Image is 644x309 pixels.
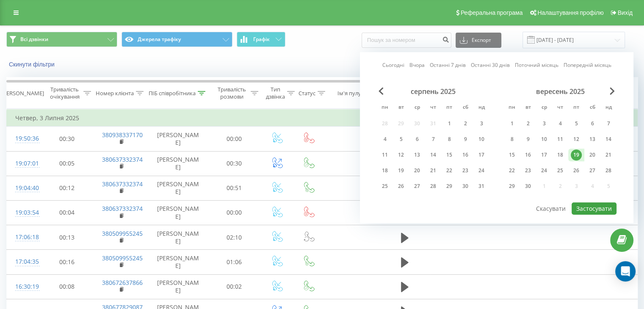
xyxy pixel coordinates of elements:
td: 00:51 [208,176,261,200]
div: 3 [539,118,550,129]
td: [PERSON_NAME] [149,250,208,274]
td: 00:05 [41,151,94,176]
div: 19 [395,165,406,176]
div: Ім'я пулу [337,90,361,97]
td: [PERSON_NAME] [149,274,208,299]
abbr: неділя [602,102,615,114]
td: 02:10 [208,225,261,250]
div: 17 [539,149,550,160]
div: 14 [428,149,439,160]
div: сб 13 вер 2025 р. [584,133,600,146]
div: пт 1 серп 2025 р. [441,117,457,130]
abbr: понеділок [379,102,391,114]
div: чт 21 серп 2025 р. [425,164,441,177]
a: 380509955245 [102,254,143,262]
div: вт 19 серп 2025 р. [393,164,409,177]
td: [PERSON_NAME] [149,176,208,200]
a: Поточний місяць [515,61,558,69]
div: 26 [571,165,582,176]
div: вт 12 серп 2025 р. [393,149,409,161]
abbr: понеділок [506,102,518,114]
div: сб 16 серп 2025 р. [457,149,473,161]
div: пт 22 серп 2025 р. [441,164,457,177]
div: сб 20 вер 2025 р. [584,149,600,161]
div: нд 7 вер 2025 р. [600,117,616,130]
abbr: п’ятниця [570,102,583,114]
div: 1 [506,118,517,129]
div: пт 5 вер 2025 р. [568,117,584,130]
div: чт 7 серп 2025 р. [425,133,441,146]
div: 17:04:35 [15,254,32,270]
div: нд 3 серп 2025 р. [473,117,489,130]
a: 380672637866 [102,279,143,287]
div: 1 [444,118,455,129]
div: 12 [571,134,582,145]
td: [PERSON_NAME] [149,151,208,176]
div: [PERSON_NAME] [1,90,44,97]
div: ср 24 вер 2025 р. [536,164,552,177]
div: сб 23 серп 2025 р. [457,164,473,177]
div: 21 [428,165,439,176]
div: 8 [506,134,517,145]
div: чт 18 вер 2025 р. [552,149,568,161]
td: 00:16 [41,250,94,274]
td: 00:04 [41,200,94,225]
div: 25 [555,165,566,176]
div: ср 13 серп 2025 р. [409,149,425,161]
div: 8 [444,134,455,145]
div: чт 14 серп 2025 р. [425,149,441,161]
div: нд 14 вер 2025 р. [600,133,616,146]
button: Джерела трафіку [122,32,232,47]
a: Останні 30 днів [471,61,510,69]
button: Експорт [456,33,501,48]
div: вт 2 вер 2025 р. [520,117,536,130]
button: Графік [237,32,285,47]
a: 380637332374 [102,180,143,188]
td: [PERSON_NAME] [149,127,208,151]
abbr: четвер [554,102,567,114]
div: пт 19 вер 2025 р. [568,149,584,161]
span: Реферальна програма [461,9,523,16]
div: Номер клієнта [96,90,134,97]
div: пн 15 вер 2025 р. [504,149,520,161]
div: Open Intercom Messenger [615,261,636,281]
div: нд 24 серп 2025 р. [473,164,489,177]
button: Скинути фільтри [6,61,59,68]
div: 21 [603,149,614,160]
span: Всі дзвінки [20,36,48,43]
a: 380938337170 [102,131,143,139]
div: 11 [379,149,390,160]
div: 28 [428,181,439,192]
div: 29 [506,181,517,192]
div: 24 [476,165,487,176]
abbr: неділя [475,102,488,114]
div: пн 1 вер 2025 р. [504,117,520,130]
div: пн 4 серп 2025 р. [377,133,393,146]
a: Попередній місяць [564,61,611,69]
td: [PERSON_NAME] [149,225,208,250]
div: Тривалість розмови [215,86,249,100]
div: 11 [555,134,566,145]
div: 27 [412,181,423,192]
td: 00:08 [41,274,94,299]
div: ср 6 серп 2025 р. [409,133,425,146]
div: 4 [555,118,566,129]
td: 00:00 [208,127,261,151]
div: сб 2 серп 2025 р. [457,117,473,130]
div: 22 [506,165,517,176]
div: ПІБ співробітника [149,90,196,97]
div: 27 [587,165,598,176]
div: 19:07:01 [15,155,32,172]
div: 9 [522,134,533,145]
div: 17 [476,149,487,160]
div: 19 [571,149,582,160]
button: Скасувати [531,202,570,215]
div: нд 21 вер 2025 р. [600,149,616,161]
abbr: п’ятниця [443,102,456,114]
div: 16 [460,149,471,160]
abbr: вівторок [522,102,534,114]
td: 00:00 [208,200,261,225]
div: 4 [379,134,390,145]
td: 00:30 [208,151,261,176]
abbr: субота [586,102,599,114]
